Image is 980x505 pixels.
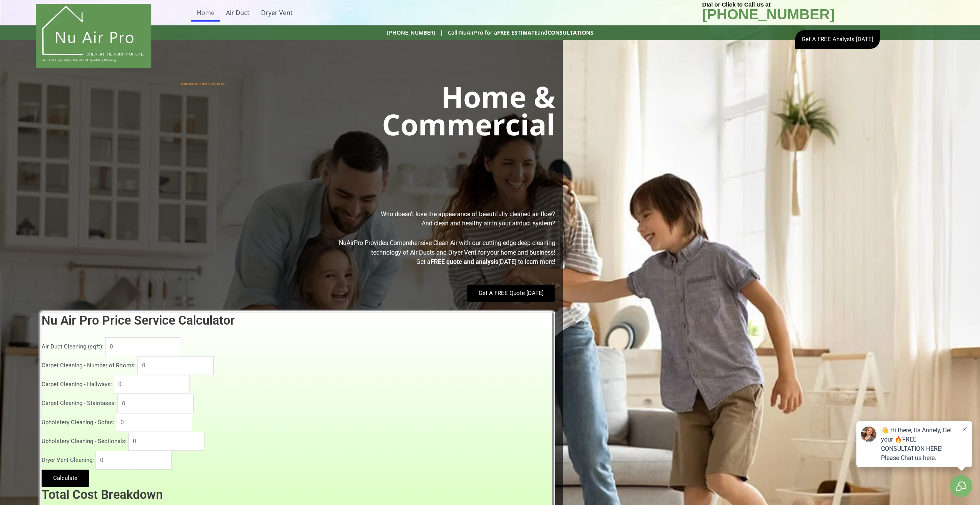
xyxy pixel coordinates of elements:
button: Calculate [42,470,89,487]
label: Upholstery Cleaning - Sectionals: [42,438,127,445]
h2: [PHONE_NUMBER] | Call NuAIrPro for a and [275,29,706,36]
label: Carpet Cleaning - Number of Rooms: [42,362,136,369]
label: Carpet Cleaning - Staircases: [42,400,116,407]
a: Air Duct [220,4,255,22]
a: Get A FREE Analysis [DATE] [795,30,880,49]
h1: EMBRACE LIFE'S PURITY... [181,82,459,86]
a: Home [191,4,220,22]
a: Dryer Vent [255,4,298,22]
b: [PHONE_NUMBER] [702,6,835,22]
h2: Nu Air Pro Price Service Calculator [42,313,552,329]
label: Dryer Vent Cleaning: [42,457,94,463]
label: Upholstery Cleaning - Sofas: [42,419,114,426]
span: Get a [DATE] to learn more! [416,258,555,265]
label: Air Duct Cleaning (sqft): [42,343,104,350]
h2: Total Cost Breakdown [42,487,552,503]
b: FREE ESTIMATE [497,29,538,36]
span: Get A FREE Analysis [DATE] [802,37,873,42]
label: Carpet Cleaning - Hallways: [42,381,112,388]
span: NuAirPro Provides Comprehensive Clean Air with our cutting edge deep cleaning technology of Air D... [339,239,555,256]
iframe: Request Quote Form V2 [653,63,972,121]
b: CONSULTATIONS [548,29,593,36]
a: [PHONE_NUMBER] [702,14,835,21]
span: Get A FREE Quote [DATE] [479,290,544,296]
b: DIal or Click to Call Us at [702,1,771,8]
strong: FREE quote and analysis [431,258,498,265]
a: Get A FREE Quote [DATE] [467,285,555,302]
